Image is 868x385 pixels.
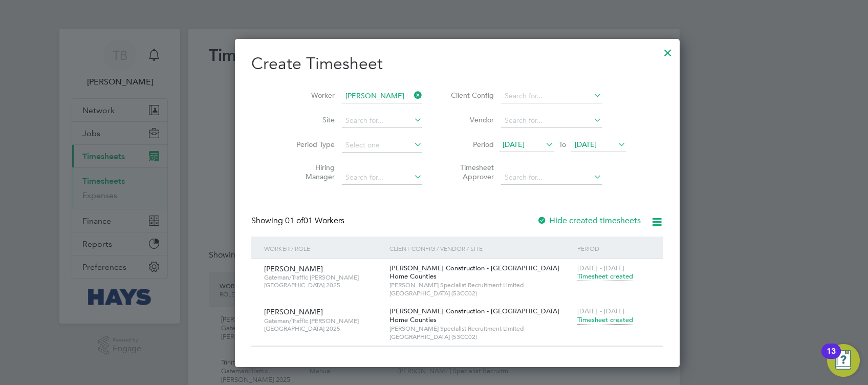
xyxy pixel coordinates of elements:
span: [DATE] [503,140,525,149]
span: Timesheet created [577,315,633,325]
label: Client Config [448,91,494,100]
span: [PERSON_NAME] [264,264,323,273]
span: Timesheet created [577,272,633,281]
label: Hide created timesheets [537,216,641,226]
span: [DATE] - [DATE] [577,264,624,272]
span: [PERSON_NAME] Specialist Recruitment Limited [389,281,572,289]
button: Open Resource Center, 13 new notifications [827,344,860,377]
span: [PERSON_NAME] Construction - [GEOGRAPHIC_DATA] Home Counties [389,264,559,281]
span: [DATE] [575,140,597,149]
span: Gateman/Traffic [PERSON_NAME] [GEOGRAPHIC_DATA] 2025 [264,317,382,333]
input: Search for... [342,114,422,128]
input: Search for... [501,170,602,185]
span: [GEOGRAPHIC_DATA] (53CC02) [389,289,572,297]
label: Period [448,140,494,149]
input: Search for... [501,114,602,128]
input: Search for... [342,89,422,103]
div: Client Config / Vendor / Site [387,237,575,260]
div: Period [575,237,653,260]
div: 13 [827,351,836,365]
label: Period Type [289,140,335,149]
span: 01 of [285,216,303,226]
label: Site [289,115,335,124]
span: [PERSON_NAME] Construction - [GEOGRAPHIC_DATA] Home Counties [389,307,559,324]
input: Search for... [501,89,602,103]
span: [DATE] - [DATE] [577,307,624,315]
span: [GEOGRAPHIC_DATA] (53CC02) [389,333,572,341]
label: Timesheet Approver [448,163,494,181]
span: Gateman/Traffic [PERSON_NAME] [GEOGRAPHIC_DATA] 2025 [264,273,382,289]
label: Vendor [448,115,494,124]
h2: Create Timesheet [251,53,663,75]
label: Worker [289,91,335,100]
div: Showing [251,216,346,226]
input: Select one [342,138,422,153]
input: Search for... [342,170,422,185]
span: [PERSON_NAME] Specialist Recruitment Limited [389,325,572,333]
span: [PERSON_NAME] [264,307,323,316]
span: To [556,138,569,151]
div: Worker / Role [262,237,387,260]
label: Hiring Manager [289,163,335,181]
span: 01 Workers [285,216,344,226]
